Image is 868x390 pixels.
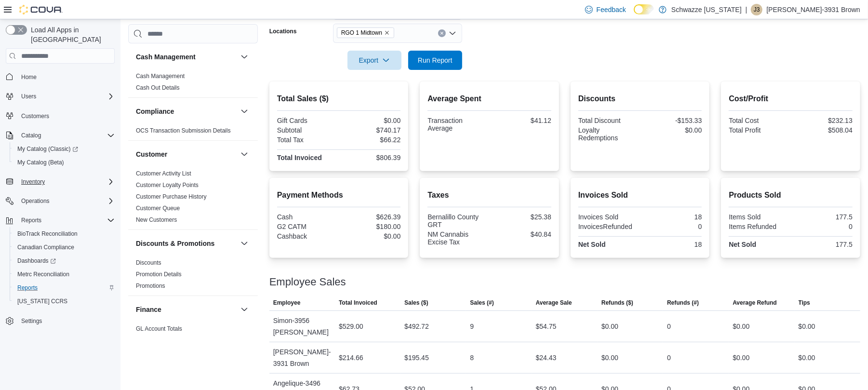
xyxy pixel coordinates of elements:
[17,284,38,292] span: Reports
[136,325,182,333] span: GL Account Totals
[13,296,71,307] a: [US_STATE] CCRS
[667,299,699,307] span: Refunds (#)
[10,295,119,308] button: [US_STATE] CCRS
[667,321,671,332] div: 0
[793,126,853,134] div: $508.04
[136,149,167,159] h3: Customer
[277,154,322,161] strong: Total Invoiced
[6,66,115,353] nav: Complex example
[751,4,762,15] div: Javon-3931 Brown
[17,243,74,251] span: Canadian Compliance
[136,107,174,116] h3: Compliance
[793,213,853,221] div: 177.5
[729,241,756,248] strong: Net Sold
[13,255,115,267] span: Dashboards
[136,216,177,224] span: New Customers
[578,126,638,142] div: Loyalty Redemptions
[136,170,191,177] span: Customer Activity List
[746,4,748,15] p: |
[13,269,73,280] a: Metrc Reconciliation
[347,51,401,70] button: Export
[27,25,115,44] span: Load All Apps in [GEOGRAPHIC_DATA]
[2,314,119,328] button: Settings
[536,321,557,332] div: $54.75
[17,297,67,305] span: [US_STATE] CCRS
[17,130,115,141] span: Catalog
[733,352,749,363] div: $0.00
[339,299,377,307] span: Total Invoiced
[269,342,335,373] div: [PERSON_NAME]-3931 Brown
[136,325,182,332] a: GL Account Totals
[597,5,626,14] span: Feedback
[2,129,119,142] button: Catalog
[128,125,258,140] div: Compliance
[17,315,115,327] span: Settings
[239,148,250,160] button: Customer
[2,214,119,227] button: Reports
[136,193,207,201] span: Customer Purchase History
[136,127,231,134] span: OCS Transaction Submission Details
[339,352,363,363] div: $214.66
[729,93,853,105] h2: Cost/Profit
[729,126,788,134] div: Total Profit
[2,175,119,188] button: Inventory
[601,299,633,307] span: Refunds ($)
[492,230,551,238] div: $40.84
[766,4,860,15] p: [PERSON_NAME]-3931 Brown
[13,296,115,307] span: Washington CCRS
[10,268,119,281] button: Metrc Reconciliation
[13,143,82,155] a: My Catalog (Classic)
[13,282,41,294] a: Reports
[136,73,185,80] a: Cash Management
[136,239,214,248] h3: Discounts & Promotions
[729,223,788,230] div: Items Refunded
[733,321,749,332] div: $0.00
[642,241,702,248] div: 18
[427,213,487,229] div: Bernalillo County GRT
[470,352,474,363] div: 8
[10,241,119,254] button: Canadian Compliance
[339,321,363,332] div: $529.00
[793,223,853,230] div: 0
[418,55,453,65] span: Run Report
[642,126,702,134] div: $0.00
[729,213,788,221] div: Items Sold
[536,299,572,307] span: Average Sale
[2,90,119,103] button: Users
[136,84,180,92] span: Cash Out Details
[21,112,49,120] span: Customers
[136,216,177,223] a: New Customers
[17,230,78,238] span: BioTrack Reconciliation
[17,257,56,265] span: Dashboards
[642,213,702,221] div: 18
[17,195,115,207] span: Operations
[17,195,53,207] button: Operations
[269,311,335,342] div: Simon-3956 [PERSON_NAME]
[341,117,401,124] div: $0.00
[13,242,115,253] span: Canadian Compliance
[10,254,119,268] a: Dashboards
[277,93,401,105] h2: Total Sales ($)
[21,73,37,81] span: Home
[17,71,40,83] a: Home
[492,117,551,124] div: $41.12
[21,317,42,325] span: Settings
[136,305,161,314] h3: Finance
[341,223,401,230] div: $180.00
[427,93,551,105] h2: Average Spent
[136,72,185,80] span: Cash Management
[642,117,702,124] div: -$153.33
[17,145,78,153] span: My Catalog (Classic)
[239,106,250,117] button: Compliance
[634,4,654,14] input: Dark Mode
[793,241,853,248] div: 177.5
[17,91,115,102] span: Users
[13,282,115,294] span: Reports
[136,182,199,188] a: Customer Loyalty Points
[17,215,115,226] span: Reports
[239,304,250,315] button: Finance
[136,205,180,212] a: Customer Queue
[13,228,115,240] span: BioTrack Reconciliation
[17,270,69,278] span: Metrc Reconciliation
